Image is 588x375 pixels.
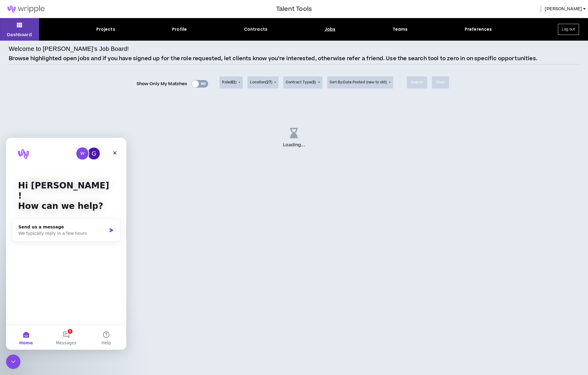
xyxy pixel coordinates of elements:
[80,188,120,212] button: Help
[327,76,393,88] button: Sort By:Date Posted (new to old)
[13,203,27,207] span: Home
[276,5,312,14] h3: Talent Tools
[312,80,315,85] span: 3
[244,26,267,33] div: Contracts
[250,80,272,85] span: Location ( )
[220,76,243,88] button: Role(62)
[50,203,71,207] span: Messages
[283,76,322,88] button: Contract Type(3)
[96,26,115,33] div: Projects
[248,76,278,88] button: Location(27)
[286,80,316,85] span: Contract Type ( )
[9,55,537,63] p: Browse highlighted open jobs and if you have signed up for the role requested, let clients know y...
[330,80,387,85] span: Sort By: Date Posted (new to old)
[40,188,80,212] button: Messages
[407,76,427,88] button: Search
[558,24,579,35] button: Log out
[95,203,105,207] span: Help
[6,138,126,350] iframe: Intercom live chat
[231,80,235,85] span: 62
[6,355,20,369] iframe: Intercom live chat
[266,80,271,85] span: 27
[9,44,129,53] h4: Welcome to [PERSON_NAME]’s Job Board!
[545,6,582,12] span: [PERSON_NAME]
[172,26,187,33] div: Profile
[393,26,408,33] div: Teams
[222,80,236,85] span: Role ( )
[465,26,492,33] div: Preferences
[7,32,32,38] p: Dashboard
[283,142,305,148] p: Loading ...
[432,76,449,88] button: Clear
